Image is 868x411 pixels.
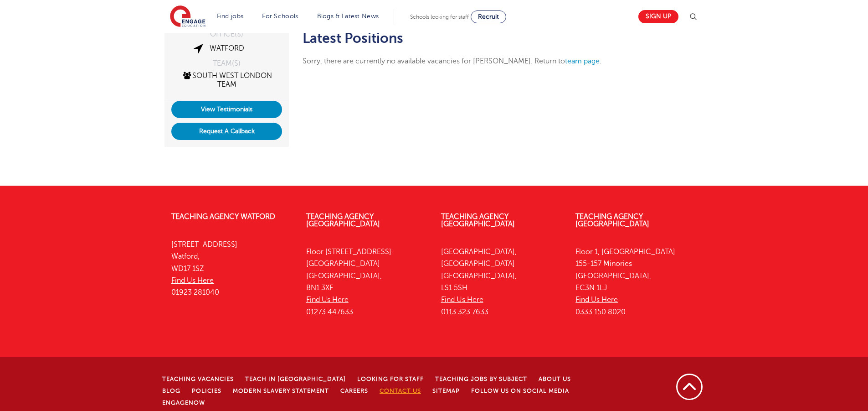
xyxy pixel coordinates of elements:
[435,376,527,382] a: Teaching jobs by subject
[162,400,205,406] a: EngageNow
[182,72,272,88] a: South West London Team
[162,388,180,394] a: Blog
[245,376,346,382] a: Teach in [GEOGRAPHIC_DATA]
[638,10,678,23] a: Sign up
[306,296,349,304] a: Find Us Here
[171,239,293,298] p: [STREET_ADDRESS] Watford, WD17 1SZ 01923 281040
[171,123,282,140] button: Request A Callback
[441,213,515,228] a: Teaching Agency [GEOGRAPHIC_DATA]
[171,276,214,285] a: Find Us Here
[575,246,697,318] p: Floor 1, [GEOGRAPHIC_DATA] 155-157 Minories [GEOGRAPHIC_DATA], EC3N 1LJ 0333 150 8020
[565,57,600,65] a: team page
[575,296,618,304] a: Find Us Here
[539,376,571,382] a: About Us
[171,60,282,67] div: TEAM(S)
[217,13,244,20] a: Find jobs
[340,388,368,394] a: Careers
[192,388,221,394] a: Policies
[306,246,427,318] p: Floor [STREET_ADDRESS] [GEOGRAPHIC_DATA] [GEOGRAPHIC_DATA], BN1 3XF 01273 447633
[471,10,506,23] a: Recruit
[303,31,657,46] h2: Latest Positions
[262,13,298,20] a: For Schools
[478,13,499,20] span: Recruit
[380,388,421,394] a: Contact Us
[171,213,275,221] a: Teaching Agency Watford
[471,388,569,394] a: Follow us on Social Media
[233,388,329,394] a: Modern Slavery Statement
[171,31,282,38] div: OFFICE(S)
[441,246,562,318] p: [GEOGRAPHIC_DATA], [GEOGRAPHIC_DATA] [GEOGRAPHIC_DATA], LS1 5SH 0113 323 7633
[441,296,483,304] a: Find Us Here
[357,376,424,382] a: Looking for staff
[575,213,649,228] a: Teaching Agency [GEOGRAPHIC_DATA]
[170,5,205,28] img: Engage Education
[303,55,657,67] p: Sorry, there are currently no available vacancies for [PERSON_NAME]. Return to .
[432,388,460,394] a: Sitemap
[306,213,380,228] a: Teaching Agency [GEOGRAPHIC_DATA]
[162,376,234,382] a: Teaching Vacancies
[210,44,244,52] a: Watford
[410,14,469,20] span: Schools looking for staff
[171,101,282,118] a: View Testimonials
[317,13,379,20] a: Blogs & Latest News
